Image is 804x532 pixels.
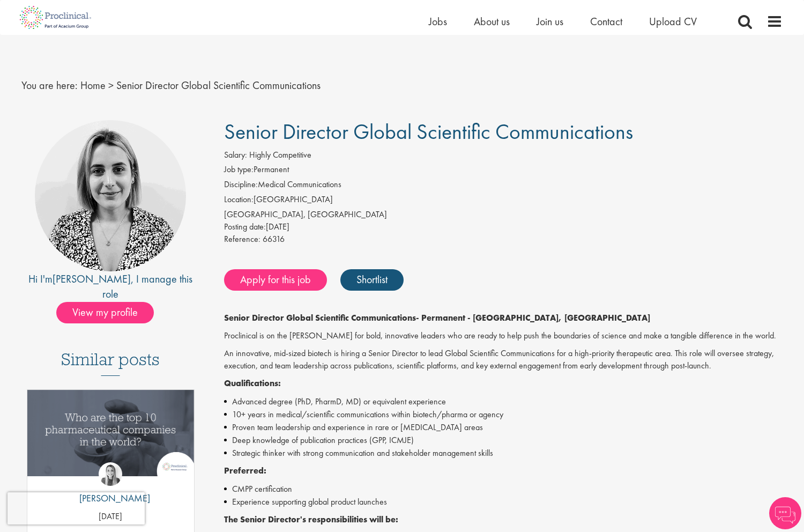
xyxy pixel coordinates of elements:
h3: Similar posts [61,350,160,376]
span: 66316 [263,233,285,245]
strong: - Permanent - [GEOGRAPHIC_DATA], [GEOGRAPHIC_DATA] [416,312,650,323]
a: View my profile [56,304,165,318]
span: Posting date: [224,221,266,232]
a: About us [474,14,510,28]
strong: Qualifications: [224,378,281,389]
span: > [108,78,114,92]
iframe: reCAPTCHA [8,492,145,524]
a: Upload CV [649,14,697,28]
strong: Preferred: [224,465,266,476]
li: Deep knowledge of publication practices (GPP, ICMJE) [224,434,783,447]
a: Shortlist [340,269,404,291]
a: Jobs [429,14,447,28]
p: [PERSON_NAME] [71,491,150,505]
li: Permanent [224,164,783,179]
span: Highly Competitive [249,149,311,160]
a: Link to a post [27,390,194,485]
li: Proven team leadership and experience in rare or [MEDICAL_DATA] areas [224,421,783,434]
span: You are here: [21,78,78,92]
div: [DATE] [224,221,783,233]
li: Experience supporting global product launches [224,496,783,508]
label: Salary: [224,149,247,161]
a: Join us [537,14,563,28]
strong: Senior Director Global Scientific Communications [224,312,416,323]
li: 10+ years in medical/scientific communications within biotech/pharma or agency [224,408,783,421]
span: View my profile [56,302,154,323]
label: Job type: [224,164,254,176]
div: Hi I'm , I manage this role [21,271,200,302]
a: [PERSON_NAME] [53,272,131,286]
img: Hannah Burke [99,462,122,486]
p: Proclinical is on the [PERSON_NAME] for bold, innovative leaders who are ready to help push the b... [224,330,783,342]
li: CMPP certification [224,483,783,496]
a: Apply for this job [224,269,327,291]
img: imeage of recruiter Merna Hermiz [35,120,186,271]
label: Reference: [224,233,260,246]
span: Senior Director Global Scientific Communications [224,118,633,145]
label: Discipline: [224,179,258,191]
li: Strategic thinker with strong communication and stakeholder management skills [224,447,783,460]
img: Top 10 pharmaceutical companies in the world 2025 [27,390,194,476]
li: Medical Communications [224,179,783,194]
img: Chatbot [769,497,801,529]
a: Hannah Burke [PERSON_NAME] [71,462,150,511]
label: Location: [224,194,254,206]
span: Senior Director Global Scientific Communications [116,78,321,92]
div: [GEOGRAPHIC_DATA], [GEOGRAPHIC_DATA] [224,209,783,221]
strong: The Senior Director's responsibilities will be: [224,514,398,525]
a: breadcrumb link [80,78,106,92]
li: Advanced degree (PhD, PharmD, MD) or equivalent experience [224,395,783,408]
p: An innovative, mid-sized biotech is hiring a Senior Director to lead Global Scientific Communicat... [224,348,783,372]
a: Contact [590,14,622,28]
li: [GEOGRAPHIC_DATA] [224,194,783,209]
